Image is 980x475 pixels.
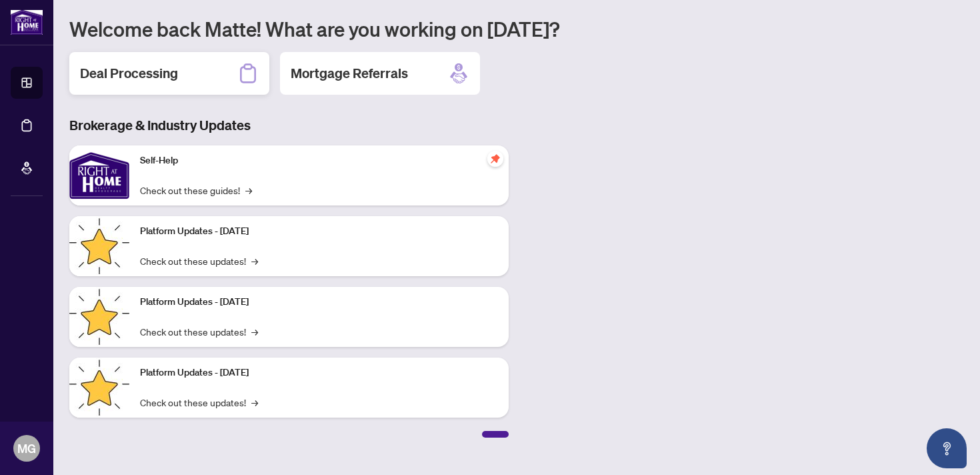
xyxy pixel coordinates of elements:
span: → [251,254,258,268]
img: Platform Updates - July 8, 2025 [69,287,129,347]
a: Check out these updates!→ [140,254,258,268]
span: pushpin [487,151,503,167]
h1: Welcome back Matte! What are you working on [DATE]? [69,16,964,41]
img: logo [11,10,43,35]
span: → [245,183,252,197]
span: → [251,395,258,410]
p: Self-Help [140,153,498,168]
h3: Brokerage & Industry Updates [69,116,509,135]
img: Platform Updates - July 21, 2025 [69,216,129,276]
a: Check out these updates!→ [140,395,258,410]
span: MG [17,439,36,458]
button: Open asap [927,428,967,468]
a: Check out these guides!→ [140,183,252,197]
h2: Mortgage Referrals [291,64,408,83]
p: Platform Updates - [DATE] [140,366,498,380]
p: Platform Updates - [DATE] [140,295,498,310]
span: → [251,324,258,339]
a: Check out these updates!→ [140,324,258,339]
p: Platform Updates - [DATE] [140,224,498,239]
img: Self-Help [69,145,129,205]
h2: Deal Processing [80,64,178,83]
img: Platform Updates - June 23, 2025 [69,358,129,418]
